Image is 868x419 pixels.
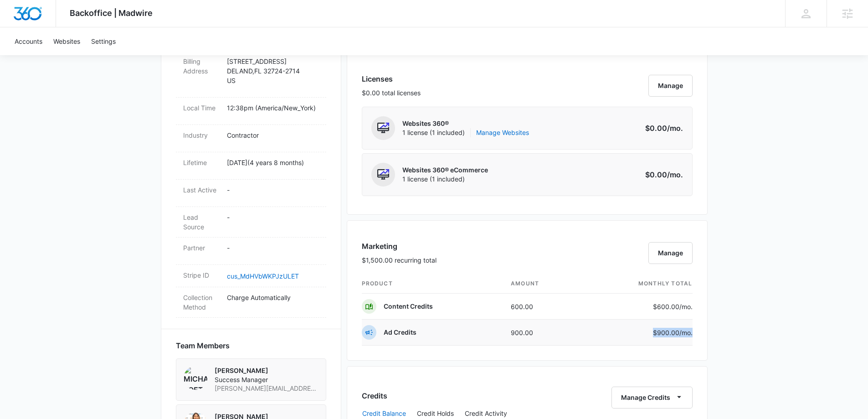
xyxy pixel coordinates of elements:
span: [PERSON_NAME][EMAIL_ADDRESS][PERSON_NAME][DOMAIN_NAME] [215,384,318,393]
td: 900.00 [503,320,581,346]
h3: Credits [362,390,387,401]
dt: Local Time [183,103,220,113]
a: Settings [86,27,121,55]
dt: Collection Method [183,293,220,312]
div: Last Active- [176,180,326,207]
span: /mo. [679,303,693,310]
p: Charge Automatically [227,293,319,302]
p: $600.00 [650,302,693,311]
div: Partner- [176,238,326,265]
a: Websites [48,27,86,55]
dt: Lead Source [183,212,220,232]
p: $0.00 [640,169,683,180]
span: Team Members [176,340,230,351]
p: Contractor [227,130,319,140]
p: $1,500.00 recurring total [362,255,437,265]
p: [STREET_ADDRESS] DELAND , FL 32724-2714 US [227,57,319,85]
p: [PERSON_NAME] [215,366,318,375]
div: Stripe IDcus_MdHVbWKPJzULET [176,265,326,287]
span: 1 license (1 included) [402,175,488,184]
dt: Industry [183,130,220,140]
button: Manage [648,75,693,97]
span: 1 license (1 included) [402,128,529,137]
div: Lead Source- [176,207,326,238]
span: /mo. [667,170,683,179]
div: Collection MethodCharge Automatically [176,287,326,318]
dt: Billing Address [183,57,220,76]
div: Local Time12:38pm (America/New_York) [176,98,326,125]
a: Accounts [9,27,48,55]
th: product [362,274,504,294]
p: - [227,243,319,253]
td: 600.00 [503,294,581,320]
div: Lifetime[DATE](4 years 8 months) [176,152,326,180]
th: monthly total [581,274,693,294]
dt: Last Active [183,185,220,195]
span: /mo. [679,329,693,336]
span: Backoffice | Madwire [70,8,153,18]
h3: Marketing [362,241,437,252]
p: Websites 360® eCommerce [402,166,488,175]
button: Manage [648,242,693,264]
span: /mo. [667,124,683,133]
p: $0.00 total licenses [362,88,421,98]
p: Websites 360® [402,119,529,128]
dt: Partner [183,243,220,253]
th: amount [503,274,581,294]
a: cus_MdHVbWKPJzULET [227,272,299,280]
div: Billing Address[STREET_ADDRESS]DELAND,FL 32724-2714US [176,51,326,98]
span: Success Manager [215,375,318,384]
p: $900.00 [650,328,693,337]
button: Manage Credits [611,387,693,409]
p: Ad Credits [384,328,416,337]
p: [DATE] ( 4 years 8 months ) [227,158,319,167]
p: Content Credits [384,302,433,311]
p: $0.00 [640,123,683,134]
p: - [227,212,319,222]
img: Michael Koethe [184,366,207,390]
p: - [227,185,319,195]
h3: Licenses [362,73,421,84]
p: 12:38pm ( America/New_York ) [227,103,319,113]
a: Manage Websites [476,128,529,137]
dt: Stripe ID [183,270,220,280]
dt: Lifetime [183,158,220,167]
div: IndustryContractor [176,125,326,152]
